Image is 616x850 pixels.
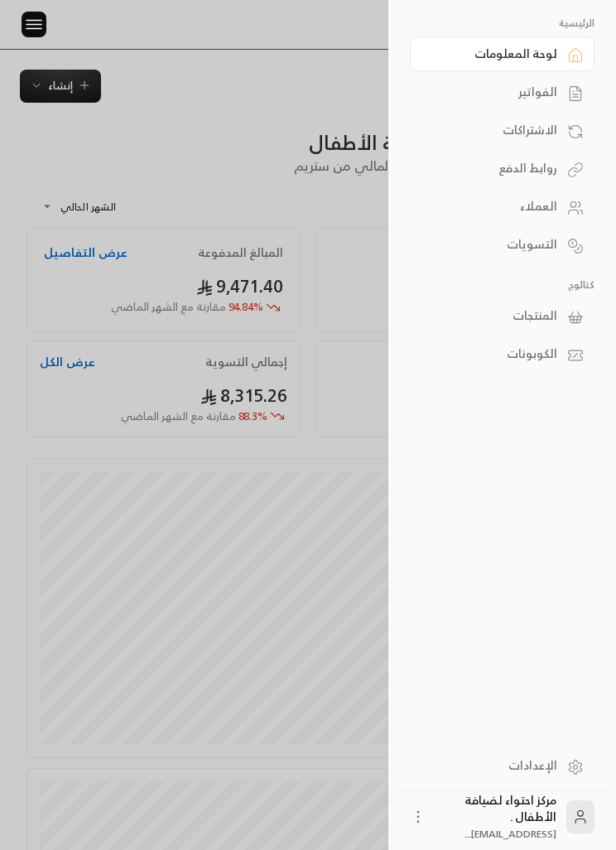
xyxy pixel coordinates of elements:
div: مركز احتواء لضيافة الأطفال . [436,792,556,842]
div: الاشتراكات [431,122,557,138]
p: الرئيسية [410,17,594,30]
a: المنتجات [410,298,594,333]
div: الإعدادات [431,757,557,774]
div: روابط الدفع [431,160,557,176]
div: الفواتير [431,84,557,100]
a: روابط الدفع [410,151,594,186]
div: لوحة المعلومات [431,46,557,62]
a: الفواتير [410,75,594,109]
div: العملاء [431,198,557,215]
a: الكوبونات [410,336,594,371]
a: الاشتراكات [410,113,594,147]
a: العملاء [410,189,594,224]
div: التسويات [431,236,557,253]
p: كتالوج [410,278,594,292]
img: menu [24,14,44,35]
a: لوحة المعلومات [410,36,594,71]
a: الإعدادات [410,748,594,783]
a: التسويات [410,227,594,262]
span: [EMAIL_ADDRESS].... [464,825,556,843]
div: الكوبونات [431,345,557,362]
div: المنتجات [431,307,557,324]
